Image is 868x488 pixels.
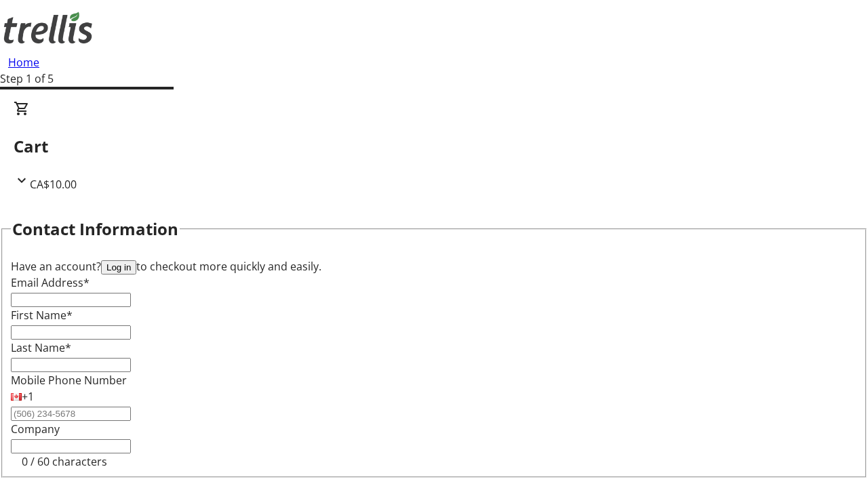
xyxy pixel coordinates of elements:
tr-character-limit: 0 / 60 characters [22,454,107,469]
button: Log in [101,260,136,274]
input: (506) 234-5678 [11,407,131,421]
div: CartCA$10.00 [14,100,854,192]
label: Company [11,422,60,436]
div: Have an account? to checkout more quickly and easily. [11,258,857,274]
label: Mobile Phone Number [11,373,127,388]
label: Last Name* [11,340,71,355]
span: CA$10.00 [30,177,77,192]
h2: Cart [14,134,854,159]
h2: Contact Information [12,217,178,241]
label: First Name* [11,308,73,323]
label: Email Address* [11,275,90,290]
